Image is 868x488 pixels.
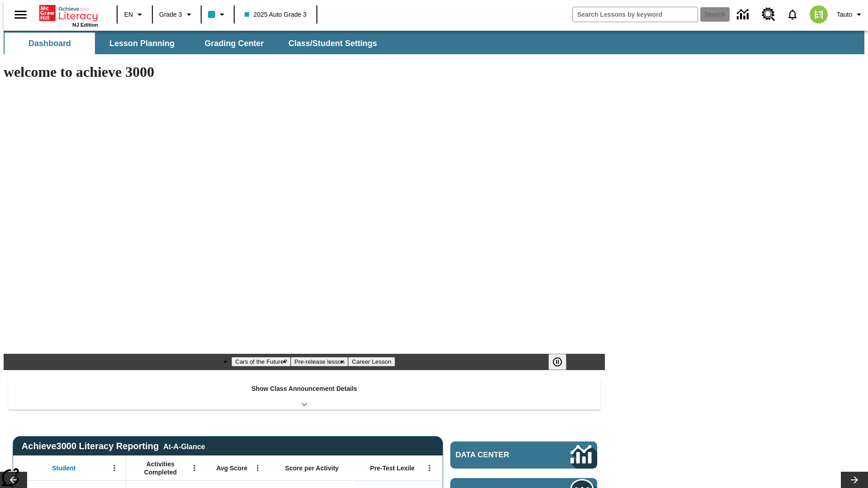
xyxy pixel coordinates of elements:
span: Pre-Test Lexile [370,464,415,472]
button: Grading Center [189,33,279,54]
img: avatar image [810,5,828,23]
button: Slide 3 Career Lesson [348,357,395,366]
button: Pause [548,354,566,370]
span: Avg Score [216,464,247,472]
button: Open Menu [251,461,264,475]
span: Score per Activity [285,464,339,472]
div: Home [39,3,98,28]
button: Class/Student Settings [281,33,384,54]
button: Class color is light blue. Change class color [204,6,231,23]
button: Open side menu [7,1,34,28]
button: Lesson carousel, Next [841,472,868,488]
span: Grade 3 [159,10,182,19]
div: At-A-Glance [163,441,205,451]
a: Data Center [450,441,597,469]
span: EN [124,10,133,19]
button: Grade: Grade 3, Select a grade [156,6,198,23]
button: Slide 1 Cars of the Future? [231,357,291,366]
span: NJ Edition [72,22,98,28]
span: Data Center [456,450,540,460]
h1: welcome to achieve 3000 [4,64,605,80]
div: SubNavbar [4,31,864,54]
a: Resource Center, Will open in new tab [756,2,781,27]
button: Language: EN, Select a language [120,6,149,23]
button: Open Menu [108,461,121,475]
button: Open Menu [423,461,436,475]
div: SubNavbar [4,33,385,54]
button: Profile/Settings [833,6,868,23]
a: Notifications [781,3,804,26]
span: Achieve3000 Literacy Reporting [22,441,205,451]
span: Tauto [837,10,852,19]
button: Lesson Planning [97,33,187,54]
button: Open Menu [188,461,201,475]
button: Dashboard [5,33,95,54]
span: 2025 Auto Grade 3 [245,10,307,19]
div: Show Class Announcement Details [8,379,600,410]
span: Student [52,464,75,472]
span: Activities Completed [131,460,190,476]
a: Data Center [731,2,756,27]
input: search field [573,7,698,22]
a: Home [39,4,98,22]
button: Select a new avatar [804,3,833,26]
button: Slide 2 Pre-release lesson [291,357,348,366]
div: Pause [548,354,576,370]
p: Show Class Announcement Details [251,384,357,394]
